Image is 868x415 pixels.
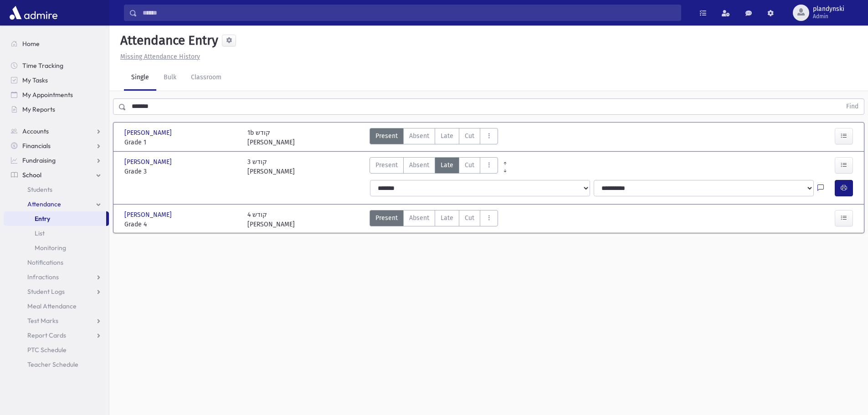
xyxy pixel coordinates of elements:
span: Admin [813,13,844,20]
span: Late [441,160,453,170]
span: Absent [409,131,429,141]
a: My Reports [4,102,109,117]
div: 3 קודש [PERSON_NAME] [247,157,295,176]
span: My Appointments [22,91,73,99]
span: [PERSON_NAME] [124,128,174,138]
a: PTC Schedule [4,343,109,357]
span: Present [375,160,398,170]
span: Student Logs [27,287,65,296]
img: AdmirePro [7,4,60,22]
span: Notifications [27,258,63,266]
div: 1b קודש [PERSON_NAME] [247,128,295,147]
a: Notifications [4,255,109,270]
u: Missing Attendance History [120,53,200,61]
span: Cut [465,131,474,141]
a: Monitoring [4,241,109,255]
span: Grade 4 [124,220,238,229]
span: Attendance [27,200,61,208]
span: Cut [465,160,474,170]
span: Home [22,40,40,48]
span: Accounts [22,127,49,135]
a: Accounts [4,124,109,138]
div: AttTypes [370,210,498,229]
span: [PERSON_NAME] [124,157,174,167]
span: Meal Attendance [27,302,77,310]
span: Report Cards [27,331,66,339]
div: 4 קודש [PERSON_NAME] [247,210,295,229]
a: Entry [4,211,106,226]
span: Present [375,213,398,223]
div: AttTypes [370,157,498,176]
span: Time Tracking [22,61,63,70]
span: Infractions [27,273,59,281]
a: List [4,226,109,241]
span: Test Marks [27,317,58,325]
a: School [4,168,109,182]
a: Teacher Schedule [4,357,109,372]
button: Find [841,99,864,114]
span: Teacher Schedule [27,360,78,369]
input: Search [137,5,681,21]
a: Classroom [184,65,229,91]
span: Entry [35,215,50,223]
a: Report Cards [4,328,109,343]
span: Students [27,185,52,194]
span: Monitoring [35,244,66,252]
a: Test Marks [4,313,109,328]
a: Financials [4,138,109,153]
span: Present [375,131,398,141]
a: Infractions [4,270,109,284]
a: Meal Attendance [4,299,109,313]
span: [PERSON_NAME] [124,210,174,220]
span: Financials [22,142,51,150]
span: Fundraising [22,156,56,164]
span: Late [441,131,453,141]
a: Home [4,36,109,51]
a: Time Tracking [4,58,109,73]
a: Bulk [156,65,184,91]
a: Single [124,65,156,91]
span: PTC Schedule [27,346,67,354]
span: List [35,229,45,237]
span: School [22,171,41,179]
span: Absent [409,160,429,170]
a: Missing Attendance History [117,53,200,61]
div: AttTypes [370,128,498,147]
a: Attendance [4,197,109,211]
span: Absent [409,213,429,223]
span: My Tasks [22,76,48,84]
a: My Appointments [4,87,109,102]
h5: Attendance Entry [117,33,218,48]
span: plandynski [813,5,844,13]
span: Late [441,213,453,223]
a: Student Logs [4,284,109,299]
a: Students [4,182,109,197]
span: Grade 1 [124,138,238,147]
span: My Reports [22,105,55,113]
a: Fundraising [4,153,109,168]
span: Grade 3 [124,167,238,176]
a: My Tasks [4,73,109,87]
span: Cut [465,213,474,223]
